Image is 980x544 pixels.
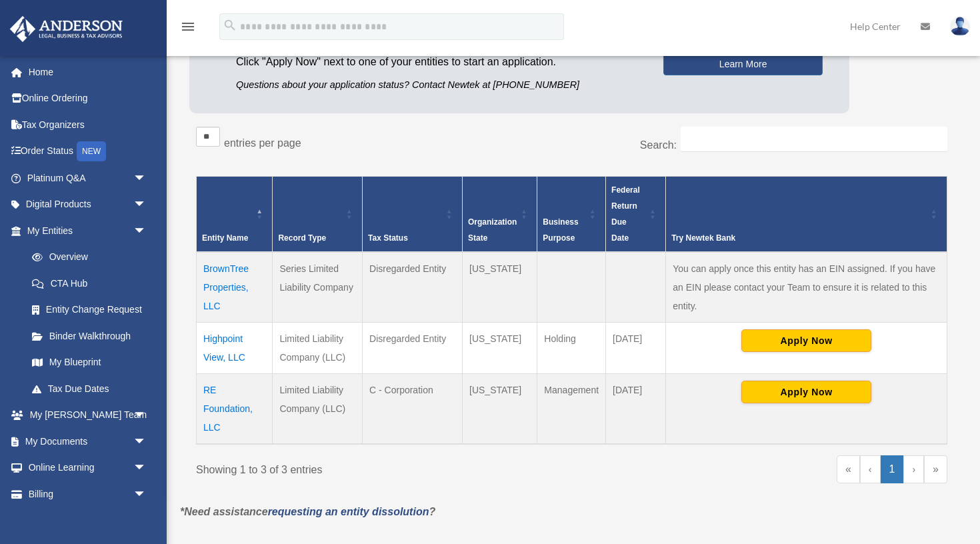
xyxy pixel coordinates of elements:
[666,252,947,323] td: You can apply once this entity has an EIN assigned. If you have an EIN please contact your Team t...
[950,17,970,36] img: User Pic
[368,233,408,243] span: Tax Status
[236,53,643,71] p: Click "Apply Now" next to one of your entities to start an application.
[606,176,666,252] th: Federal Return Due Date: Activate to sort
[640,139,677,151] label: Search:
[133,428,160,455] span: arrow_drop_down
[236,77,643,93] p: Questions about your application status? Contact Newtek at [PHONE_NUMBER]
[671,230,927,246] div: Try Newtek Bank
[363,322,463,373] td: Disregarded Entity
[9,85,167,112] a: Online Ordering
[860,455,881,483] a: Previous
[180,19,196,35] i: menu
[666,176,947,252] th: Try Newtek Bank : Activate to sort
[197,322,273,373] td: Highpoint View, LLC
[180,23,196,35] a: menu
[363,373,463,444] td: C - Corporation
[133,402,160,429] span: arrow_drop_down
[133,217,160,245] span: arrow_drop_down
[9,402,167,429] a: My [PERSON_NAME] Teamarrow_drop_down
[363,252,463,323] td: Disregarded Entity
[9,481,167,507] a: Billingarrow_drop_down
[537,176,606,252] th: Business Purpose: Activate to sort
[924,455,947,483] a: Last
[19,270,160,297] a: CTA Hub
[463,176,537,252] th: Organization State: Activate to sort
[468,217,517,243] span: Organization State
[9,138,167,165] a: Order StatusNEW
[9,59,167,85] a: Home
[363,176,463,252] th: Tax Status: Activate to sort
[9,165,167,191] a: Platinum Q&Aarrow_drop_down
[197,176,273,252] th: Entity Name: Activate to invert sorting
[611,185,640,243] span: Federal Return Due Date
[180,506,435,517] em: *Need assistance ?
[133,481,160,508] span: arrow_drop_down
[19,349,160,376] a: My Blueprint
[197,373,273,444] td: RE Foundation, LLC
[224,137,301,149] label: entries per page
[463,373,537,444] td: [US_STATE]
[837,455,860,483] a: First
[903,455,924,483] a: Next
[133,165,160,192] span: arrow_drop_down
[202,233,248,243] span: Entity Name
[19,323,160,349] a: Binder Walkthrough
[273,176,363,252] th: Record Type: Activate to sort
[197,252,273,323] td: BrownTree Properties, LLC
[6,16,127,42] img: Anderson Advisors Platinum Portal
[537,322,606,373] td: Holding
[741,381,871,403] button: Apply Now
[278,233,326,243] span: Record Type
[273,322,363,373] td: Limited Liability Company (LLC)
[663,53,823,75] a: Learn More
[196,455,562,479] div: Showing 1 to 3 of 3 entries
[19,297,160,323] a: Entity Change Request
[133,455,160,482] span: arrow_drop_down
[9,191,167,218] a: Digital Productsarrow_drop_down
[741,329,871,352] button: Apply Now
[9,428,167,455] a: My Documentsarrow_drop_down
[881,455,904,483] a: 1
[543,217,578,243] span: Business Purpose
[223,18,237,33] i: search
[133,191,160,219] span: arrow_drop_down
[463,322,537,373] td: [US_STATE]
[9,455,167,481] a: Online Learningarrow_drop_down
[463,252,537,323] td: [US_STATE]
[273,373,363,444] td: Limited Liability Company (LLC)
[9,217,160,244] a: My Entitiesarrow_drop_down
[537,373,606,444] td: Management
[19,375,160,402] a: Tax Due Dates
[273,252,363,323] td: Series Limited Liability Company
[9,111,167,138] a: Tax Organizers
[77,141,106,161] div: NEW
[606,322,666,373] td: [DATE]
[19,244,153,271] a: Overview
[606,373,666,444] td: [DATE]
[268,506,429,517] a: requesting an entity dissolution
